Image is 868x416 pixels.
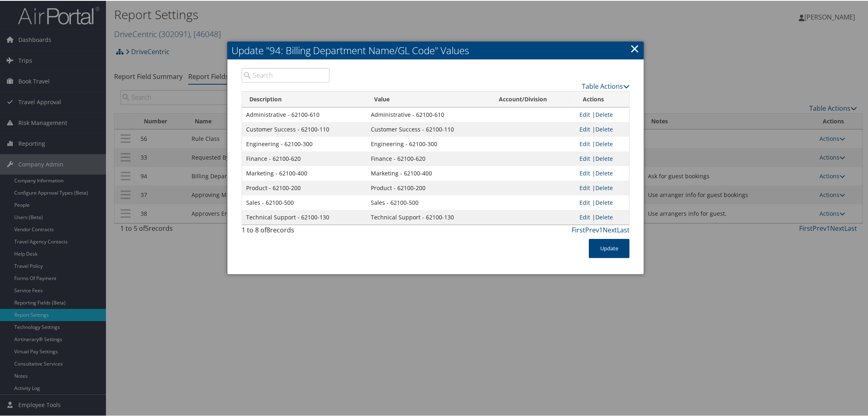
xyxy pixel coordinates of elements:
[242,151,367,165] td: Finance - 62100-620
[367,209,491,224] td: Technical Support - 62100-130
[576,165,629,180] td: |
[596,183,613,191] a: Delete
[596,198,613,206] a: Delete
[596,139,613,147] a: Delete
[576,136,629,151] td: |
[582,81,630,90] a: Table Actions
[242,67,330,82] input: Search
[576,195,629,209] td: |
[572,225,585,234] a: First
[367,195,491,209] td: Sales - 62100-500
[242,91,367,107] th: Description: activate to sort column descending
[580,110,590,118] a: Edit
[603,225,617,234] a: Next
[596,154,613,162] a: Delete
[589,238,630,257] button: Update
[580,183,590,191] a: Edit
[242,224,330,238] div: 1 to 8 of records
[599,225,603,234] a: 1
[617,225,630,234] a: Last
[367,136,491,151] td: Engineering - 62100-300
[367,91,491,107] th: Value: activate to sort column ascending
[367,107,491,121] td: Administrative - 62100-610
[580,198,590,206] a: Edit
[242,107,367,121] td: Administrative - 62100-610
[576,209,629,224] td: |
[580,139,590,147] a: Edit
[596,125,613,132] a: Delete
[580,212,590,220] a: Edit
[367,165,491,180] td: Marketing - 62100-400
[596,110,613,118] a: Delete
[491,91,575,107] th: Account/Division: activate to sort column ascending
[367,151,491,165] td: Finance - 62100-620
[242,180,367,195] td: Product - 62100-200
[576,91,629,107] th: Actions
[242,165,367,180] td: Marketing - 62100-400
[576,180,629,195] td: |
[242,121,367,136] td: Customer Success - 62100-110
[585,225,599,234] a: Prev
[596,212,613,220] a: Delete
[580,125,590,132] a: Edit
[367,121,491,136] td: Customer Success - 62100-110
[242,209,367,224] td: Technical Support - 62100-130
[242,195,367,209] td: Sales - 62100-500
[580,154,590,162] a: Edit
[227,41,644,59] h2: Update "94: Billing Department Name/GL Code" Values
[242,136,367,151] td: Engineering - 62100-300
[596,169,613,176] a: Delete
[576,151,629,165] td: |
[576,107,629,121] td: |
[367,180,491,195] td: Product - 62100-200
[576,121,629,136] td: |
[630,39,639,56] a: ×
[580,169,590,176] a: Edit
[267,225,270,234] span: 8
